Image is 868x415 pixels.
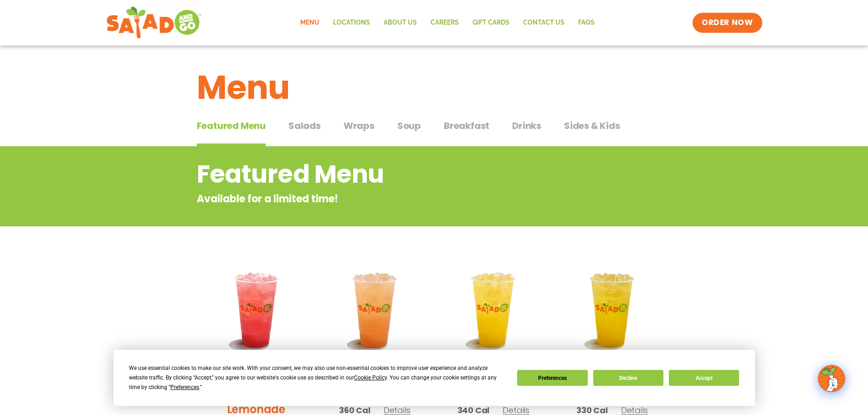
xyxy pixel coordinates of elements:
a: FAQs [571,12,601,33]
span: Cookie Policy [354,374,387,381]
a: ORDER NOW [693,13,762,33]
span: Breakfast [444,119,489,133]
div: We use essential cookies to make our site work. With your consent, we may also use non-essential ... [129,364,506,392]
h1: Menu [197,63,672,112]
span: Salads [288,119,321,133]
span: Featured Menu [197,119,266,133]
a: Careers [424,12,466,33]
img: wpChatIcon [819,366,844,391]
p: Available for a limited time! [197,191,598,206]
img: Product photo for Mango Grove Lemonade [560,257,665,363]
span: ORDER NOW [702,17,753,28]
a: Locations [326,12,377,33]
img: Product photo for Summer Stone Fruit Lemonade [322,257,427,363]
div: Cookie Consent Prompt [113,350,755,406]
h2: Featured Menu [197,156,598,193]
button: Preferences [517,370,587,386]
a: Menu [293,12,326,33]
img: new-SAG-logo-768×292 [106,5,202,41]
span: Drinks [512,119,541,133]
a: Contact Us [516,12,571,33]
nav: Menu [293,12,601,33]
button: Decline [593,370,663,386]
img: Product photo for Sunkissed Yuzu Lemonade [441,257,546,363]
a: About Us [377,12,424,33]
img: Product photo for Blackberry Bramble Lemonade [204,257,309,363]
div: Tabbed content [197,116,672,147]
span: Soup [397,119,421,133]
button: Accept [669,370,739,386]
a: GIFT CARDS [466,12,516,33]
span: Sides & Kids [564,119,620,133]
span: Wraps [344,119,375,133]
span: Preferences [170,384,199,390]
